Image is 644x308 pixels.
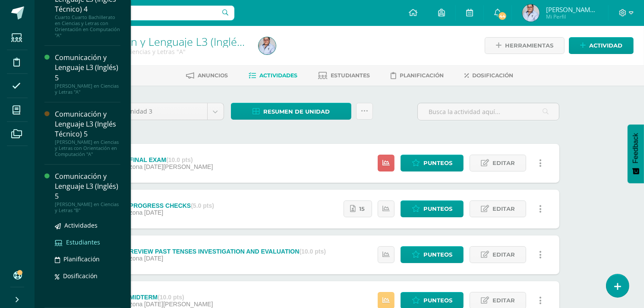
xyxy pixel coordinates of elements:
span: Unidad 3 [126,103,201,120]
span: Editar [492,247,515,263]
span: Planificación [400,72,444,79]
span: Punteos [423,201,452,217]
span: Estudiantes [66,238,100,246]
a: Planificación [391,69,444,83]
span: Punteos [423,155,452,171]
span: Editar [492,155,515,171]
span: zona [129,163,142,170]
span: zona [129,301,142,308]
div: [PERSON_NAME] en Ciencias y Letras con Orientación en Computación "A" [55,139,120,157]
span: Dosificación [63,272,98,280]
span: Actividades [259,72,297,79]
span: Actividad [589,38,622,54]
h1: Comunicación y Lenguaje L3 (Inglés) 5 [67,35,248,48]
span: zona [129,209,142,216]
a: Comunicación y Lenguaje L3 (Inglés) 5[PERSON_NAME] en Ciencias y Letras "B" [55,171,120,213]
span: Estudiantes [331,72,370,79]
a: Planificación [55,254,120,264]
a: Comunicación y Lenguaje L3 (Inglés Técnico) 5[PERSON_NAME] en Ciencias y Letras con Orientación e... [55,109,120,157]
a: Unidad 3 [120,103,224,120]
span: Resumen de unidad [263,104,330,120]
a: Estudiantes [318,69,370,83]
div: PROGRESS CHECKS [129,202,214,209]
a: Dosificación [464,69,513,83]
button: Feedback - Mostrar encuesta [628,124,644,183]
span: Feedback [632,133,640,163]
a: Actividades [55,220,120,230]
a: 15 [344,200,372,217]
span: Punteos [423,247,452,263]
span: [DATE] [144,255,163,262]
div: REVIEW PAST TENSES INVESTIGATION AND EVALUATION [129,248,326,255]
div: [PERSON_NAME] en Ciencias y Letras "A" [55,83,120,95]
strong: (10.0 pts) [299,248,325,255]
span: Anuncios [198,72,228,79]
div: [PERSON_NAME] en Ciencias y Letras "B" [55,201,120,213]
a: Estudiantes [55,237,120,247]
span: 44 [498,11,507,21]
span: Planificación [63,255,100,263]
div: Comunicación y Lenguaje L3 (Inglés) 5 [55,53,120,83]
span: Herramientas [505,38,553,54]
a: Punteos [401,246,464,263]
img: 2172985a76704d511378705c460d31b9.png [522,4,540,22]
a: Resumen de unidad [231,103,351,120]
div: Quinto Quinto Bachillerato en Ciencias y Letras 'A' [67,48,248,56]
span: [DATE] [144,209,163,216]
span: Actividades [64,221,98,229]
a: Comunicación y Lenguaje L3 (Inglés) 5[PERSON_NAME] en Ciencias y Letras "A" [55,53,120,95]
strong: (10.0 pts) [166,156,193,163]
span: 15 [360,201,365,217]
a: Comunicación y Lenguaje L3 (Inglés) 5 [67,34,254,49]
img: 2172985a76704d511378705c460d31b9.png [259,37,276,54]
div: MIDTERM [129,294,213,301]
span: [DATE][PERSON_NAME] [144,301,213,308]
a: Anuncios [186,69,228,83]
div: FINAL EXAM [129,156,213,163]
span: [PERSON_NAME] de los [PERSON_NAME] [546,5,598,14]
div: Comunicación y Lenguaje L3 (Inglés) 5 [55,171,120,201]
input: Busca un usuario... [40,6,234,20]
a: Actividad [569,37,634,54]
strong: (5.0 pts) [191,202,214,209]
a: Herramientas [485,37,565,54]
a: Punteos [401,155,464,171]
span: Mi Perfil [546,13,598,20]
span: Editar [492,201,515,217]
span: zona [129,255,142,262]
a: Actividades [249,69,297,83]
strong: (10.0 pts) [158,294,184,301]
a: Dosificación [55,271,120,281]
span: Dosificación [472,72,513,79]
a: Punteos [401,200,464,217]
div: Cuarto Cuarto Bachillerato en Ciencias y Letras con Orientación en Computación "A" [55,14,120,38]
div: Comunicación y Lenguaje L3 (Inglés Técnico) 5 [55,109,120,139]
span: [DATE][PERSON_NAME] [144,163,213,170]
input: Busca la actividad aquí... [418,103,559,120]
